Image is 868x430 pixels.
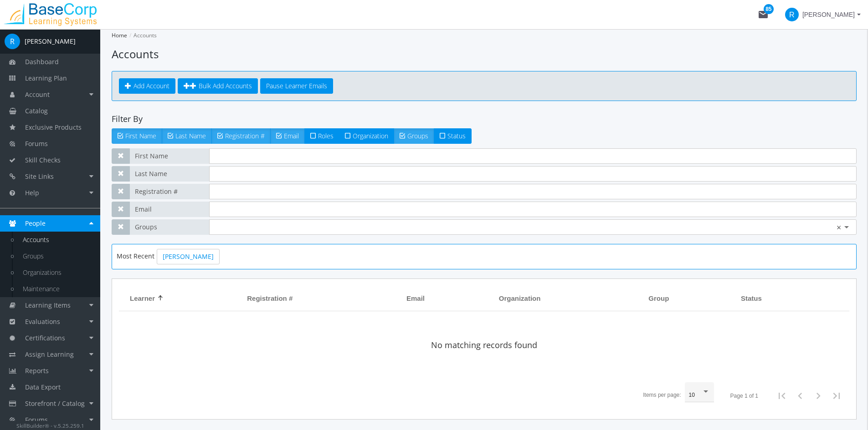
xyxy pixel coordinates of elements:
span: R [5,34,20,49]
span: Exclusive Products [25,123,82,132]
span: Email [284,132,299,140]
span: Bulk Add Accounts [199,81,252,90]
a: Bulk Add Accounts [178,78,258,94]
a: Groups [14,248,100,264]
span: Organization [353,132,388,140]
mat-select: Items per page: [689,392,710,399]
span: Account [25,90,50,99]
span: Pause Learner Emails [266,81,327,90]
div: [PERSON_NAME] [25,37,76,46]
span: Group [648,293,669,303]
span: Clear all [835,223,842,231]
span: Last Name [129,166,209,182]
h4: Filter By [112,115,857,124]
a: [PERSON_NAME] [157,249,220,264]
span: Status [741,293,762,303]
span: People [25,219,46,228]
span: Roles [318,132,334,140]
span: Evaluations [25,317,60,326]
span: Email [129,202,209,217]
div: Email [406,293,433,303]
span: Catalog [25,106,48,115]
div: Learner [130,293,163,303]
a: Accounts [14,232,100,248]
div: Organization [499,293,549,303]
span: Learner [130,293,155,303]
span: Learning Items [25,301,71,309]
a: Organizations [14,264,100,281]
a: Maintenance [14,281,100,297]
span: First Name [129,148,209,164]
button: Pause Learner Emails [260,78,333,94]
button: Previous page [791,387,809,405]
a: Home [112,31,127,39]
span: R [785,8,799,21]
div: Registration # [247,293,301,303]
span: Registration # [129,184,209,199]
button: Next page [809,387,827,405]
span: Data Export [25,383,61,391]
span: Reports [25,366,49,375]
h1: Accounts [112,46,857,62]
span: Registration # [247,293,293,303]
span: Learning Plan [25,74,67,82]
span: Help [25,188,39,197]
div: Status [741,293,770,303]
span: Assign Learning [25,350,74,359]
span: Groups [129,219,209,235]
span: Email [406,293,425,303]
div: Page 1 of 1 [730,392,758,400]
span: Skill Checks [25,156,61,164]
h2: No matching records found [431,341,537,350]
div: Items per page: [643,391,681,399]
span: Dashboard [25,57,59,66]
span: Most Recent [117,252,154,260]
span: First Name [125,132,156,140]
span: Storefront / Catalog [25,399,85,408]
span: Certifications [25,334,65,342]
button: Last page [827,387,846,405]
small: SkillBuilder® - v.5.25.259.1 [16,422,84,429]
button: First Page [773,387,791,405]
span: [PERSON_NAME] [802,6,855,23]
span: Registration # [225,132,265,140]
span: Forums [25,139,48,148]
span: Groups [407,132,428,140]
mat-icon: mail [758,9,769,20]
span: Forums [25,415,48,424]
span: Add Account [134,81,169,90]
span: Status [447,132,466,140]
span: Last Name [175,132,206,140]
li: Accounts [127,29,157,42]
span: Organization [499,293,541,303]
span: 10 [689,392,695,398]
span: Site Links [25,172,54,181]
